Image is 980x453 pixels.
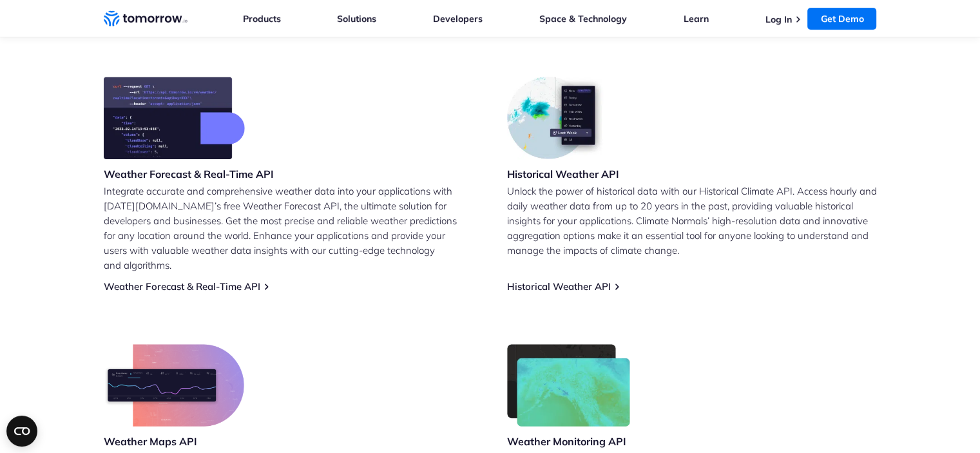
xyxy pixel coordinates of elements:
[507,280,611,293] a: Historical Weather API
[539,13,627,24] a: Space & Technology
[104,167,274,181] h3: Weather Forecast & Real-Time API
[507,184,877,258] p: Unlock the power of historical data with our Historical Climate API. Access hourly and daily weat...
[104,434,244,448] h3: Weather Maps API
[243,13,281,24] a: Products
[433,13,483,24] a: Developers
[765,14,791,25] a: Log In
[507,434,631,448] h3: Weather Monitoring API
[807,8,876,30] a: Get Demo
[337,13,376,24] a: Solutions
[104,184,474,273] p: Integrate accurate and comprehensive weather data into your applications with [DATE][DOMAIN_NAME]...
[104,280,260,293] a: Weather Forecast & Real-Time API
[684,13,709,24] a: Learn
[6,416,37,447] button: Open CMP widget
[507,167,619,181] h3: Historical Weather API
[104,9,187,28] a: Home link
